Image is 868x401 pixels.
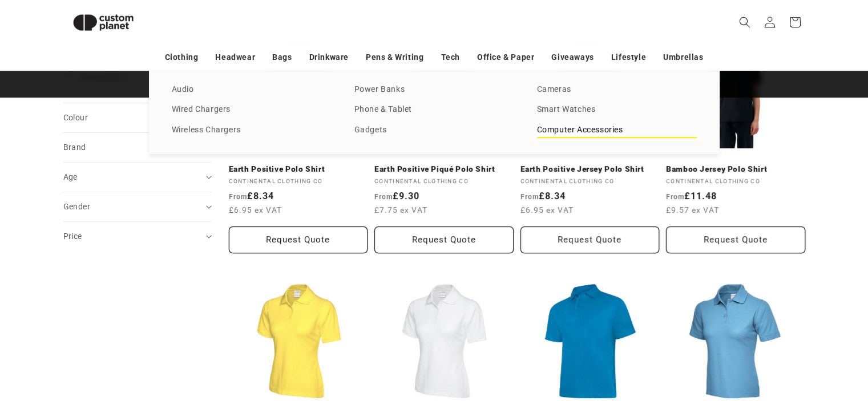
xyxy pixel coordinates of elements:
[172,102,332,118] a: Wired Chargers
[520,164,660,175] a: Earth Positive Jersey Polo Shirt
[354,123,514,138] a: Gadgets
[537,102,697,118] a: Smart Watches
[366,47,423,67] a: Pens & Writing
[272,47,292,67] a: Bags
[663,47,703,67] a: Umbrellas
[354,82,514,98] a: Power Banks
[537,82,697,98] a: Cameras
[63,163,212,192] summary: Age (0 selected)
[477,47,534,67] a: Office & Paper
[63,232,82,241] span: Price
[732,10,757,35] summary: Search
[666,226,805,253] button: Request Quote
[63,172,78,181] span: Age
[172,82,332,98] a: Audio
[165,47,199,67] a: Clothing
[63,202,90,211] span: Gender
[611,47,646,67] a: Lifestyle
[374,164,514,175] a: Earth Positive Piqué Polo Shirt
[63,5,143,40] img: Custom Planet
[63,222,212,251] summary: Price
[677,278,868,401] iframe: Chat Widget
[309,47,349,67] a: Drinkware
[374,226,514,253] button: Request Quote
[441,47,459,67] a: Tech
[551,47,594,67] a: Giveaways
[172,123,332,138] a: Wireless Chargers
[520,226,660,253] button: Request Quote
[229,164,368,175] a: Earth Positive Polo Shirt
[537,123,697,138] a: Computer Accessories
[354,102,514,118] a: Phone & Tablet
[666,164,805,175] a: Bamboo Jersey Polo Shirt
[63,192,212,221] summary: Gender (0 selected)
[229,226,368,253] button: Request Quote
[215,47,255,67] a: Headwear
